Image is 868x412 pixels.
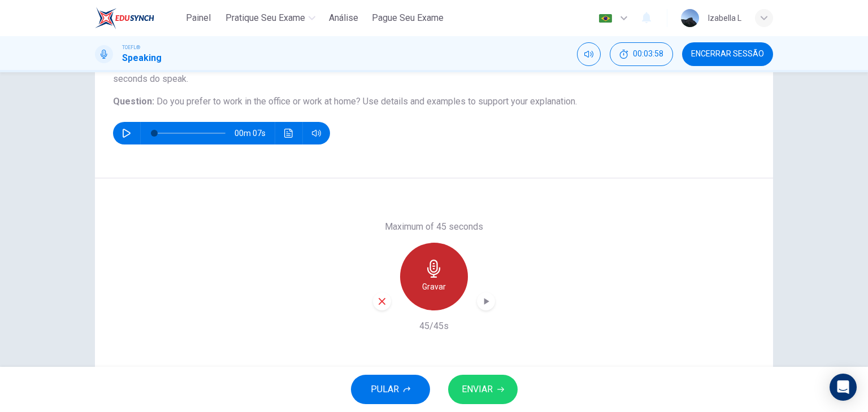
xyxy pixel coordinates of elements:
[113,59,755,86] h6: Directions :
[225,11,305,25] span: Pratique seu exame
[610,42,673,66] button: 00:03:58
[385,220,483,234] h6: Maximum of 45 seconds
[691,50,764,59] span: Encerrar Sessão
[681,9,699,27] img: Profile picture
[324,8,363,28] button: Análise
[280,122,298,144] button: Clique para ver a transcrição do áudio
[351,375,430,404] button: PULAR
[830,374,857,401] div: Open Intercom Messenger
[682,42,773,66] button: Encerrar Sessão
[610,42,673,66] div: Esconder
[633,50,663,59] span: 00:03:58
[708,11,741,25] div: Izabella L
[400,243,468,310] button: Gravar
[367,8,448,28] button: Pague Seu Exame
[371,382,399,397] span: PULAR
[157,96,361,107] span: Do you prefer to work in the office or work at home?
[372,11,444,25] span: Pague Seu Exame
[462,382,493,397] span: ENVIAR
[577,42,601,66] div: Silenciar
[448,375,518,404] button: ENVIAR
[122,51,162,65] h1: Speaking
[363,96,577,107] span: Use details and examples to support your explanation.
[235,122,275,144] span: 00m 07s
[329,11,358,25] span: Análise
[422,280,446,293] h6: Gravar
[598,14,613,23] img: pt
[95,7,180,29] a: EduSynch logo
[180,8,216,28] button: Painel
[221,8,320,28] button: Pratique seu exame
[186,11,211,25] span: Painel
[419,319,449,333] h6: 45/45s
[122,43,140,51] span: TOEFL®
[113,95,755,108] h6: Question :
[95,7,154,29] img: EduSynch logo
